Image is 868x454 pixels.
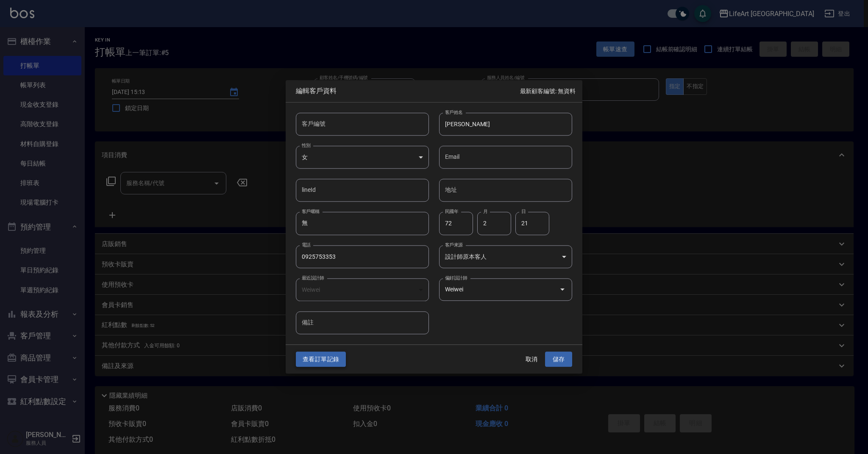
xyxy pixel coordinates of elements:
[302,241,311,248] label: 電話
[545,352,572,367] button: 儲存
[483,208,487,215] label: 月
[518,352,545,367] button: 取消
[296,352,346,367] button: 查看訂單記錄
[296,278,429,301] div: Weiwei
[296,146,429,169] div: 女
[445,109,463,115] label: 客戶姓名
[439,245,572,268] div: 設計師原本客人
[302,274,324,281] label: 最近設計師
[556,283,569,296] button: Open
[302,208,320,215] label: 客戶暱稱
[445,241,463,248] label: 客戶來源
[521,208,526,215] label: 日
[445,208,458,215] label: 民國年
[520,87,576,96] p: 最新顧客編號: 無資料
[302,142,311,148] label: 性別
[445,274,467,281] label: 偏好設計師
[296,87,520,95] span: 編輯客戶資料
